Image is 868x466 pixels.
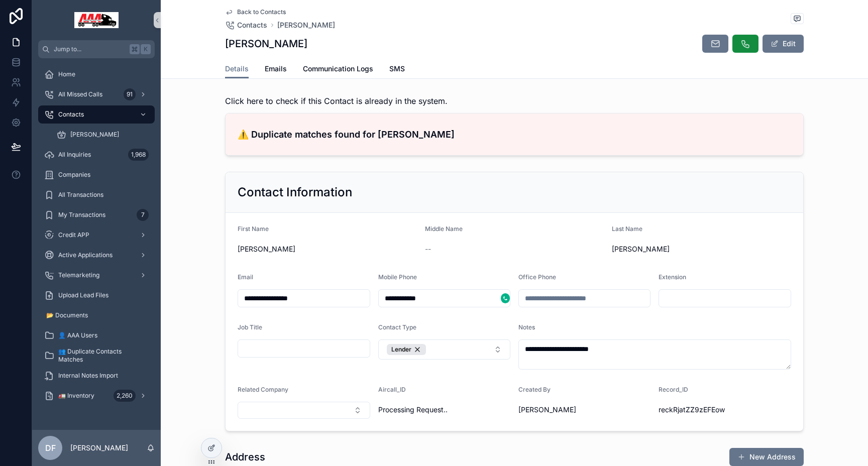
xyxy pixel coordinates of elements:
span: Contact Type [378,323,416,331]
a: All Missed Calls91 [38,85,155,103]
a: Credit APP [38,226,155,244]
a: Details [225,60,249,79]
span: K [142,45,150,53]
span: [PERSON_NAME] [518,405,576,415]
span: reckRjatZZ9zEFEow [659,405,791,415]
h4: ⚠️ Duplicate matches found for [PERSON_NAME] [238,128,791,141]
a: SMS [389,60,405,80]
a: Upload Lead Files [38,286,155,304]
span: Contacts [237,20,267,30]
span: SMS [389,64,405,74]
span: All Transactions [58,191,103,199]
span: Jump to... [54,45,126,53]
span: Contacts [58,110,84,119]
span: Telemarketing [58,271,99,279]
span: Companies [58,171,90,179]
span: Notes [518,323,535,331]
div: scrollable content [32,58,161,418]
span: Back to Contacts [237,8,286,16]
span: Click here to check if this Contact is already in the system. [225,95,448,107]
a: ⚠️ Duplicate matches found for [PERSON_NAME] [226,113,803,155]
div: 91 [124,88,136,100]
button: Select Button [238,402,370,419]
button: Jump to...K [38,40,155,58]
button: Unselect 13 [387,344,426,355]
span: 👥 Duplicate Contacts Matches [58,347,145,364]
span: Lender [391,345,411,354]
span: Email [238,273,253,281]
span: My Transactions [58,211,105,219]
button: Select Button [378,339,511,360]
a: [PERSON_NAME] [50,126,155,144]
span: Created By [518,386,551,393]
a: Internal Notes Import [38,367,155,385]
a: Companies [38,166,155,184]
span: [PERSON_NAME] [612,244,791,254]
a: All Transactions [38,186,155,204]
a: Contacts [38,105,155,124]
span: -- [425,244,431,254]
span: Extension [659,273,686,281]
span: Record_ID [659,386,688,393]
span: Internal Notes Import [58,372,118,380]
h2: Contact Information [238,184,352,200]
span: Job Title [238,323,262,331]
span: Processing Request.. [378,405,511,415]
span: Last Name [612,225,642,232]
span: Aircall_ID [378,386,406,393]
div: 1,968 [128,149,149,161]
a: Telemarketing [38,266,155,284]
a: All Inquiries1,968 [38,146,155,164]
span: First Name [238,225,269,232]
span: 🚛 Inventory [58,392,94,400]
a: Contacts [225,20,267,30]
img: App logo [74,12,119,28]
a: Communication Logs [303,60,373,80]
span: Home [58,70,75,78]
span: All Missed Calls [58,90,102,98]
span: Related Company [238,386,288,393]
span: 📂 Documents [46,311,88,319]
span: Mobile Phone [378,273,417,281]
a: 📂 Documents [38,306,155,324]
a: Active Applications [38,246,155,264]
p: [PERSON_NAME] [70,443,128,453]
span: Credit APP [58,231,89,239]
a: 👥 Duplicate Contacts Matches [38,346,155,365]
span: Middle Name [425,225,463,232]
span: Upload Lead Files [58,291,108,299]
div: 2,260 [114,390,136,402]
h1: Address [225,450,265,464]
span: DF [45,442,56,454]
span: Details [225,64,249,74]
span: Active Applications [58,251,113,259]
span: All Inquiries [58,151,91,159]
a: Back to Contacts [225,8,286,16]
a: [PERSON_NAME] [277,20,335,30]
a: Home [38,65,155,83]
button: New Address [729,448,804,466]
span: Emails [265,64,287,74]
a: Emails [265,60,287,80]
h1: [PERSON_NAME] [225,37,307,51]
span: 👤 AAA Users [58,331,97,339]
span: [PERSON_NAME] [238,244,417,254]
div: 7 [137,209,149,221]
span: Office Phone [518,273,556,281]
span: [PERSON_NAME] [70,131,119,139]
button: Edit [763,35,804,53]
a: My Transactions7 [38,206,155,224]
span: Communication Logs [303,64,373,74]
a: 🚛 Inventory2,260 [38,387,155,405]
a: 👤 AAA Users [38,326,155,344]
